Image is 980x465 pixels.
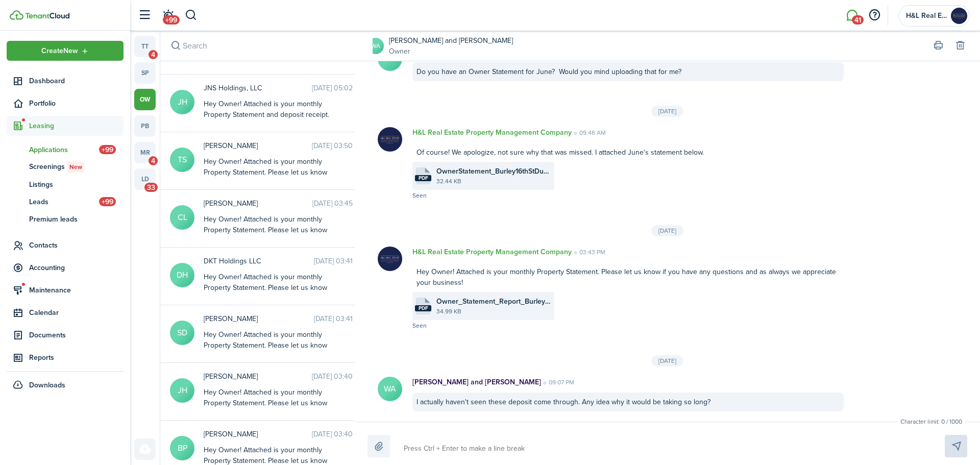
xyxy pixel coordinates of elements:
[134,89,156,110] a: ow
[25,13,69,19] img: TenantCloud
[7,193,124,210] a: Leads+99
[134,62,156,84] a: sp
[312,140,364,151] time: [DATE] 03:50 PM
[204,214,331,257] div: Hey Owner! Attached is your monthly Property Statement. Please let us know if you have any questi...
[99,197,116,206] span: +99
[572,128,606,137] time: 09:46 AM
[144,183,158,192] span: 33
[29,120,124,131] span: Leasing
[204,83,312,93] span: JNS Holdings, LLC
[204,156,331,199] div: Hey Owner! Attached is your monthly Property Statement. Please let us know if you have any questi...
[7,71,124,91] a: Dashboard
[436,307,552,316] file-size: 34.99 KB
[29,240,124,251] span: Contacts
[651,355,683,366] div: [DATE]
[149,50,158,59] span: 4
[29,144,99,155] span: Applications
[412,377,541,387] p: [PERSON_NAME] and [PERSON_NAME]
[906,12,947,19] span: H&L Real Estate Property Management Company
[204,140,312,151] span: Teesa Sinclair
[415,167,431,184] file-icon: File
[204,329,331,372] div: Hey Owner! Attached is your monthly Property Statement. Please let us know if you have any questi...
[412,62,844,81] div: Do you have an Owner Statement for June? Would you mind uploading that for me?
[412,262,844,292] div: Hey Owner! Attached is your monthly Property Statement. Please let us know if you have any questi...
[99,145,116,154] span: +99
[415,305,431,311] file-extension: pdf
[134,115,156,137] a: pb
[436,166,552,177] span: OwnerStatement_Burley16thStDuplex_June.pdf
[651,106,683,117] div: [DATE]
[134,168,156,190] a: ld
[312,83,364,93] time: [DATE] 05:02 PM
[134,142,156,163] a: mr
[170,436,194,460] avatar-text: BP
[29,380,65,390] span: Downloads
[7,176,124,193] a: Listings
[170,205,194,230] avatar-text: CL
[412,127,572,138] p: H&L Real Estate Property Management Company
[378,247,402,271] img: H&L Real Estate Property Management Company
[951,8,967,24] img: H&L Real Estate Property Management Company
[170,321,194,345] avatar-text: SD
[69,162,82,172] span: New
[367,38,384,54] a: WA
[29,98,124,109] span: Portfolio
[312,371,364,382] time: [DATE] 03:40 PM
[135,6,154,25] button: Open sidebar
[412,191,427,200] span: Seen
[541,378,574,387] time: 09:07 PM
[651,225,683,236] div: [DATE]
[415,298,431,314] file-icon: File
[29,285,124,296] span: Maintenance
[314,256,364,266] time: [DATE] 03:41 PM
[168,39,183,53] button: Search
[29,330,124,340] span: Documents
[412,143,844,162] div: Of course! We apologize, not sure why that was missed. I attached June's statement below.
[29,307,124,318] span: Calendar
[898,417,965,426] small: Character limit: 0 / 1000
[415,175,431,181] file-extension: pdf
[931,39,945,53] button: Print
[204,313,314,324] span: Sierra Davis
[29,352,124,363] span: Reports
[866,7,883,24] button: Open resource center
[170,378,194,403] avatar-text: JH
[29,262,124,273] span: Accounting
[204,272,331,314] div: Hey Owner! Attached is your monthly Property Statement. Please let us know if you have any questi...
[953,39,967,53] button: Delete
[314,313,364,324] time: [DATE] 03:41 PM
[389,46,513,57] a: Owner
[10,10,23,20] img: TenantCloud
[163,15,180,25] span: +99
[436,296,552,307] span: Owner_Statement_Report_Burley16thStDuplex_ID733592 (1).pdf
[41,47,78,55] span: Create New
[312,429,364,439] time: [DATE] 03:40 PM
[29,214,124,225] span: Premium leads
[412,393,844,411] div: I actually haven't seen these deposit come through. Any idea why it would be taking so long?
[312,198,364,209] time: [DATE] 03:45 PM
[412,247,572,257] p: H&L Real Estate Property Management Company
[204,371,312,382] span: Janet Hobbs
[29,179,124,190] span: Listings
[572,248,605,257] time: 03:43 PM
[29,197,99,207] span: Leads
[378,377,402,401] avatar-text: WA
[7,348,124,368] a: Reports
[185,7,198,24] button: Search
[389,35,513,46] a: [PERSON_NAME] and [PERSON_NAME]
[7,141,124,158] a: Applications+99
[7,41,124,61] button: Open menu
[170,263,194,287] avatar-text: DH
[170,148,194,172] avatar-text: TS
[436,177,552,186] file-size: 32.44 KB
[204,99,331,152] div: Hey Owner! Attached is your monthly Property Statement and deposit receipt. Please let us know if...
[378,127,402,152] img: H&L Real Estate Property Management Company
[29,76,124,86] span: Dashboard
[149,156,158,165] span: 4
[204,387,331,430] div: Hey Owner! Attached is your monthly Property Statement. Please let us know if you have any questi...
[170,90,194,114] avatar-text: JH
[160,31,373,61] input: search
[204,198,312,209] span: Christine Larson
